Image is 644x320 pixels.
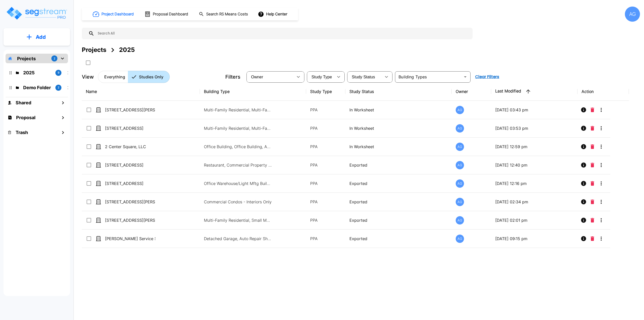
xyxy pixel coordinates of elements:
[397,73,461,80] input: Building Types
[596,197,606,207] button: More-Options
[456,198,464,206] div: AG
[589,142,596,152] button: Delete
[352,75,375,79] span: Study Status
[596,123,606,133] button: More-Options
[83,58,93,68] button: SelectAll
[349,236,448,242] p: Exported
[579,142,589,152] button: Info
[101,11,134,17] h1: Project Dashboard
[456,143,464,151] div: AG
[257,9,289,19] button: Help Center
[345,82,452,101] th: Study Status
[310,125,341,131] p: PPA
[91,9,136,20] button: Project Dashboard
[495,162,574,168] p: [DATE] 12:40 pm
[225,73,240,81] p: Filters
[596,178,606,188] button: More-Options
[139,74,163,80] p: Studies Only
[306,82,345,101] th: Study Type
[579,234,589,244] button: Info
[596,105,606,115] button: More-Options
[589,215,596,225] button: Delete
[58,71,59,75] p: 9
[58,85,59,90] p: 2
[204,236,272,242] p: Detached Garage, Auto Repair Shop, Commercial Property Site
[579,178,589,188] button: Info
[16,114,35,121] h1: Proposal
[579,215,589,225] button: Info
[579,123,589,133] button: Info
[204,144,272,150] p: Office Building, Office Building, Auto Repair Shop, Commercial Property Site
[105,199,155,205] p: [STREET_ADDRESS][PERSON_NAME]
[473,72,501,82] button: Clear Filters
[349,180,448,186] p: Exported
[456,161,464,169] div: AG
[589,105,596,115] button: Delete
[23,69,51,76] p: 2025
[197,9,251,19] button: Search RS Means Costs
[308,70,334,84] div: Select
[200,82,306,101] th: Building Type
[348,70,381,84] div: Select
[105,180,155,186] p: [STREET_ADDRESS]
[589,178,596,188] button: Delete
[491,82,578,101] th: Last Modified
[456,124,464,133] div: AG
[349,144,448,150] p: In Worksheet
[589,123,596,133] button: Delete
[98,71,128,83] button: Everything
[349,199,448,205] p: Exported
[105,107,155,113] p: [STREET_ADDRESS][PERSON_NAME]
[94,28,470,39] input: Search All
[204,162,272,168] p: Restaurant, Commercial Property Site
[310,107,341,113] p: PPA
[349,107,448,113] p: In Worksheet
[495,125,574,131] p: [DATE] 03:53 pm
[204,107,272,113] p: Multi-Family Residential, Multi-Family Residential Site
[349,217,448,223] p: Exported
[105,144,155,150] p: 2 Center Square, LLC
[105,217,155,223] p: [STREET_ADDRESS][PERSON_NAME]
[310,199,341,205] p: PPA
[82,73,94,81] p: View
[204,180,272,186] p: Office Warehouse/Light Mftg Building, Commercial Property Site
[6,6,67,20] img: Logo
[98,71,170,83] div: Platform
[589,234,596,244] button: Delete
[142,9,191,19] button: Proposal Dashboard
[105,125,155,131] p: [STREET_ADDRESS]
[456,235,464,243] div: AG
[579,105,589,115] button: Info
[456,106,464,114] div: AG
[128,71,170,83] button: Studies Only
[349,125,448,131] p: In Worksheet
[247,70,293,84] div: Select
[310,162,341,168] p: PPA
[204,125,272,131] p: Multi-Family Residential, Multi-Family Residential Site
[596,215,606,225] button: More-Options
[579,160,589,170] button: Info
[495,144,574,150] p: [DATE] 12:59 pm
[349,162,448,168] p: Exported
[596,160,606,170] button: More-Options
[16,99,31,106] h1: Shared
[310,217,341,223] p: PPA
[82,82,200,101] th: Name
[310,236,341,242] p: PPA
[462,73,469,80] button: Open
[625,7,640,22] div: AG
[310,144,341,150] p: PPA
[23,84,51,91] p: Demo Folder
[36,33,46,41] p: Add
[251,75,263,79] span: Owner
[204,217,272,223] p: Multi-Family Residential, Small Multi-Family Residential, Multi-Family Residential Site
[596,142,606,152] button: More-Options
[596,234,606,244] button: More-Options
[589,197,596,207] button: Delete
[452,82,491,101] th: Owner
[495,180,574,186] p: [DATE] 12:16 pm
[16,129,28,136] h1: Trash
[153,11,188,17] h1: Proposal Dashboard
[54,56,55,61] p: 2
[495,217,574,223] p: [DATE] 02:01 pm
